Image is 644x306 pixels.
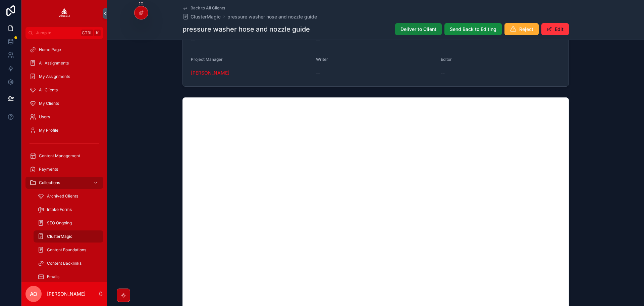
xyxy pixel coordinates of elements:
[21,39,107,282] div: scrollable content
[25,57,103,69] a: All Assignments
[39,87,58,93] span: All Clients
[541,23,569,35] button: Edit
[39,153,80,159] span: Content Management
[191,5,225,11] span: Back to All Clients
[47,220,72,226] span: SEO Ongoing
[395,23,442,35] button: Deliver to Client
[316,37,320,44] span: --
[39,47,61,52] span: Home Page
[39,101,59,106] span: My Clients
[191,70,229,76] a: [PERSON_NAME]
[34,257,103,269] a: Content Backlinks
[34,244,103,256] a: Content Foundations
[47,261,82,266] span: Content Backlinks
[34,217,103,229] a: SEO Ongoing
[34,190,103,202] a: Archived Clients
[25,124,103,136] a: My Profile
[25,97,103,110] a: My Clients
[47,274,59,279] span: Emails
[47,234,72,239] span: ClusterMagic
[25,84,103,96] a: All Clients
[39,128,58,133] span: My Profile
[316,57,328,62] span: Writer
[25,44,103,56] a: Home Page
[39,74,70,79] span: My Assignments
[519,26,533,33] span: Reject
[47,291,86,297] p: [PERSON_NAME]
[25,150,103,162] a: Content Management
[47,193,78,199] span: Archived Clients
[441,70,445,76] span: --
[39,180,60,185] span: Collections
[182,13,221,20] a: ClusterMagic
[34,230,103,243] a: ClusterMagic
[47,207,72,212] span: Intake Forms
[81,30,93,36] span: Ctrl
[316,70,320,76] span: --
[47,247,86,253] span: Content Foundations
[25,27,103,39] button: Jump to...CtrlK
[30,290,37,298] span: AO
[450,26,496,33] span: Send Back to Editing
[39,167,58,172] span: Payments
[25,163,103,175] a: Payments
[25,177,103,189] a: Collections
[25,71,103,83] a: My Assignments
[191,13,221,20] span: ClusterMagic
[227,13,317,20] a: pressure washer hose and nozzle guide
[34,204,103,216] a: Intake Forms
[191,37,195,44] span: --
[182,5,225,11] a: Back to All Clients
[95,30,100,36] span: K
[34,271,103,283] a: Emails
[36,30,78,36] span: Jump to...
[182,25,310,34] h1: pressure washer hose and nozzle guide
[59,8,70,19] img: App logo
[191,57,223,62] span: Project Manager
[25,111,103,123] a: Users
[504,23,539,35] button: Reject
[400,26,436,33] span: Deliver to Client
[441,57,452,62] span: Editor
[444,23,502,35] button: Send Back to Editing
[39,114,50,120] span: Users
[39,60,69,66] span: All Assignments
